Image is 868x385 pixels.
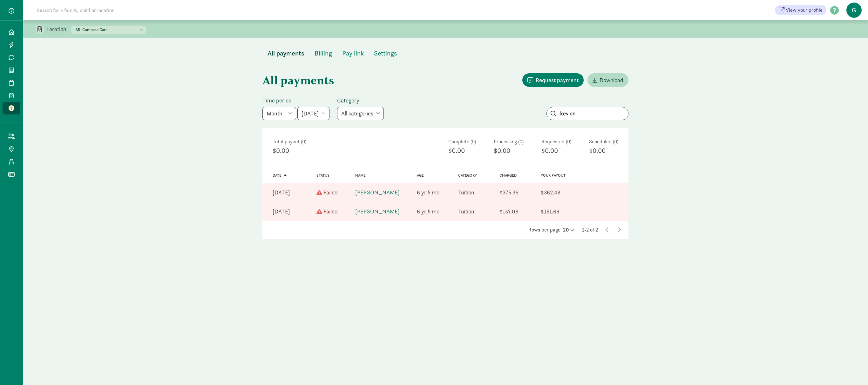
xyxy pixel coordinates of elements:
span: Pay link [342,48,364,58]
div: Requested (0) [541,138,571,146]
iframe: Chat Widget [836,355,868,385]
button: Request payment [522,73,584,87]
span: 5 [428,208,439,215]
a: Your payout [541,173,566,178]
span: 6 [417,189,428,196]
a: Settings [369,50,402,57]
div: 20 [563,226,574,234]
span: All payments [268,48,304,58]
button: Billing [309,46,337,61]
a: Category [458,173,477,178]
button: Settings [369,46,402,61]
a: [PERSON_NAME] [355,189,400,196]
span: Billing [315,48,332,58]
button: Pay link [337,46,369,61]
div: [DATE] [273,188,290,197]
span: View your profile [786,6,823,14]
div: $375.36 [499,188,519,197]
a: Date [273,173,287,178]
span: Download [600,76,623,84]
a: Charged [499,173,517,178]
div: $0.00 [541,146,571,156]
h1: All payments [262,69,444,92]
div: $0.00 [589,146,618,156]
div: $0.00 [494,146,524,156]
input: Search payments... [547,107,628,120]
span: G [846,3,862,18]
div: Scheduled (0) [589,138,618,146]
a: [PERSON_NAME] [355,208,400,215]
a: Name [355,173,366,178]
span: 6 [417,208,428,215]
a: Download [587,73,628,87]
a: Billing [309,50,337,57]
span: 5 [428,189,439,196]
div: Tuition [458,188,474,197]
div: Complete (0) [448,138,476,146]
div: Tuition [458,207,474,216]
p: Location [46,25,71,33]
a: Age [417,173,424,178]
label: Category [337,97,384,104]
span: Settings [374,48,397,58]
div: Processing (0) [494,138,524,146]
span: Date [273,173,281,178]
div: $157.08 [499,207,519,216]
span: Request payment [536,76,579,84]
span: Failed [323,189,338,196]
div: [DATE] [273,207,290,216]
div: Rows per page 1-2 of 2 [262,226,628,234]
a: Pay link [337,50,369,57]
a: View your profile [775,5,826,15]
div: $0.00 [273,146,431,156]
div: $362.48 [541,188,560,197]
a: All payments [262,50,309,57]
button: All payments [262,46,309,61]
span: Failed [323,208,338,215]
div: $0.00 [448,146,476,156]
a: Status [316,173,329,178]
div: $151.69 [541,207,559,216]
input: Search for a family, child or location [33,4,211,16]
div: Total payout (0) [273,138,431,146]
label: Time period [262,97,329,104]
